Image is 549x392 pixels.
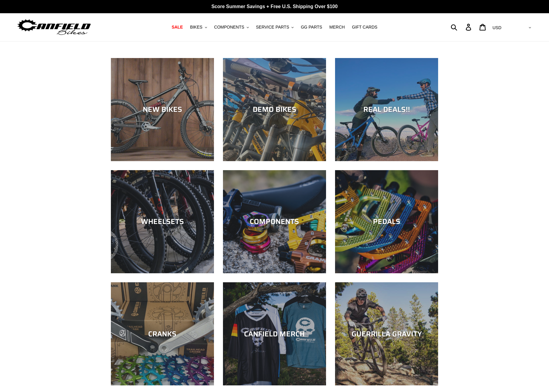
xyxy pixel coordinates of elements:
div: COMPONENTS [223,217,326,226]
span: MERCH [329,25,345,30]
div: CRANKS [111,329,214,338]
span: GIFT CARDS [352,25,377,30]
span: GG PARTS [301,25,322,30]
span: SALE [172,25,183,30]
a: SALE [169,23,186,31]
input: Search [454,20,469,34]
a: COMPONENTS [223,170,326,273]
a: GUERRILLA GRAVITY [335,282,438,385]
span: COMPONENTS [214,25,244,30]
button: BIKES [187,23,210,31]
a: GIFT CARDS [349,23,380,31]
div: GUERRILLA GRAVITY [335,329,438,338]
button: SERVICE PARTS [253,23,297,31]
a: DEMO BIKES [223,58,326,161]
img: Canfield Bikes [17,18,92,37]
a: CANFIELD MERCH [223,282,326,385]
a: PEDALS [335,170,438,273]
div: WHEELSETS [111,217,214,226]
a: NEW BIKES [111,58,214,161]
a: CRANKS [111,282,214,385]
div: PEDALS [335,217,438,226]
span: SERVICE PARTS [256,25,289,30]
div: NEW BIKES [111,105,214,114]
a: REAL DEALS!! [335,58,438,161]
div: CANFIELD MERCH [223,329,326,338]
div: DEMO BIKES [223,105,326,114]
div: REAL DEALS!! [335,105,438,114]
span: BIKES [190,25,202,30]
a: WHEELSETS [111,170,214,273]
button: COMPONENTS [211,23,252,31]
a: GG PARTS [298,23,325,31]
a: MERCH [326,23,348,31]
